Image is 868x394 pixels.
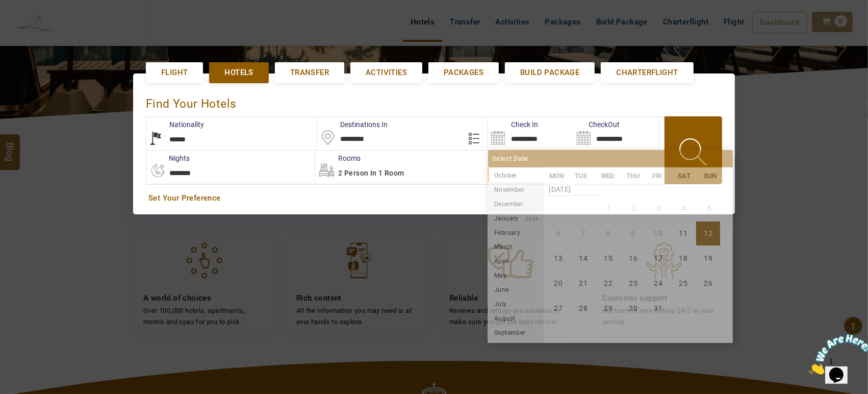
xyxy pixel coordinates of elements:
[621,297,645,321] li: Thursday, 30 October 2025
[696,221,720,245] li: Sunday, 12 October 2025
[646,247,670,270] li: Friday, 17 October 2025
[571,297,595,321] li: Tuesday, 28 October 2025
[505,62,595,83] a: Build Package
[671,247,695,270] li: Saturday, 18 October 2025
[621,272,645,295] li: Thursday, 23 October 2025
[350,62,422,83] a: Activities
[519,216,539,221] small: 2026
[146,119,204,130] label: Nationality
[488,282,544,297] li: June
[646,272,670,295] li: Friday, 24 October 2025
[315,153,361,163] label: Rooms
[146,62,203,83] a: Flight
[595,170,621,181] li: WED
[161,67,188,78] span: Flight
[4,4,8,13] span: 1
[146,153,190,163] label: nights
[571,247,595,270] li: Tuesday, 14 October 2025
[574,119,620,130] label: CheckOut
[488,119,538,130] label: Check In
[549,178,603,196] strong: [DATE]
[596,272,620,295] li: Wednesday, 22 October 2025
[146,86,722,116] div: Find Your Hotels
[805,330,868,379] iframe: chat widget
[488,297,544,311] li: July
[520,67,579,78] span: Build Package
[488,311,544,325] li: August
[488,325,544,339] li: September
[601,62,693,83] a: Charterflight
[275,62,344,83] a: Transfer
[488,150,733,167] div: Select Date
[698,170,724,181] li: SUN
[546,272,570,295] li: Monday, 20 October 2025
[517,173,589,179] small: 2025
[488,117,573,150] input: Search
[596,247,620,270] li: Wednesday, 15 October 2025
[671,272,695,295] li: Saturday, 25 October 2025
[488,225,544,239] li: February
[444,67,483,78] span: Packages
[428,62,499,83] a: Packages
[571,272,595,295] li: Tuesday, 21 October 2025
[647,170,673,181] li: FRI
[317,119,388,130] label: Destinations In
[4,4,67,44] img: Chat attention grabber
[338,169,404,177] span: 2 Person in 1 Room
[488,168,544,182] li: October
[544,170,570,181] li: MON
[696,247,720,270] li: Sunday, 19 October 2025
[488,196,544,211] li: December
[148,193,720,204] a: Set Your Preference
[646,297,670,321] li: Friday, 31 October 2025
[366,67,407,78] span: Activities
[488,239,544,254] li: March
[574,117,659,150] input: Search
[290,67,329,78] span: Transfer
[224,67,253,78] span: Hotels
[671,221,695,245] li: Saturday, 11 October 2025
[488,254,544,268] li: April
[673,170,699,181] li: SAT
[596,297,620,321] li: Wednesday, 29 October 2025
[616,67,678,78] span: Charterflight
[621,170,647,181] li: THU
[621,247,645,270] li: Thursday, 16 October 2025
[696,272,720,295] li: Sunday, 26 October 2025
[488,211,544,225] li: January
[546,247,570,270] li: Monday, 13 October 2025
[488,268,544,282] li: May
[570,170,596,181] li: TUE
[546,297,570,321] li: Monday, 27 October 2025
[209,62,268,83] a: Hotels
[488,182,544,196] li: November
